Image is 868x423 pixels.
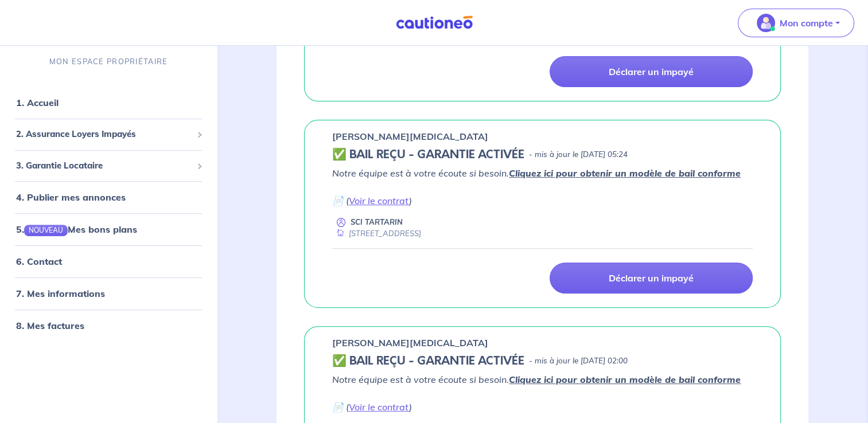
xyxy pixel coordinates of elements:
[332,336,488,350] p: [PERSON_NAME][MEDICAL_DATA]
[609,272,694,284] p: Déclarer un impayé
[349,195,409,206] a: Voir le contrat
[509,167,741,179] a: Cliquez ici pour obtenir un modèle de bail conforme
[5,250,212,273] div: 6. Contact
[529,149,628,160] p: - mis à jour le [DATE] 05:24
[351,217,403,228] p: SCI TARTARIN
[780,16,833,30] p: Mon compte
[332,167,741,179] em: Notre équipe est à votre écoute si besoin.
[16,256,62,267] a: 6. Contact
[5,154,212,177] div: 3. Garantie Locataire
[391,15,477,30] img: Cautioneo
[332,148,524,162] h5: ✅ BAIL REÇU - GARANTIE ACTIVÉE
[757,14,775,32] img: illu_account_valid_menu.svg
[16,97,59,108] a: 1. Accueil
[332,148,753,162] div: state: CONTRACT-VALIDATED, Context: IN-LANDLORD,IS-GL-CAUTION-IN-LANDLORD
[5,186,212,209] div: 4. Publier mes annonces
[16,191,126,203] a: 4. Publier mes annonces
[332,354,524,368] h5: ✅ BAIL REÇU - GARANTIE ACTIVÉE
[509,374,741,385] a: Cliquez ici pour obtenir un modèle de bail conforme
[332,228,421,239] div: [STREET_ADDRESS]
[332,195,412,206] em: 📄 ( )
[49,56,168,67] p: MON ESPACE PROPRIÉTAIRE
[609,66,694,77] p: Déclarer un impayé
[16,320,84,331] a: 8. Mes factures
[16,288,105,299] a: 7. Mes informations
[332,130,488,143] p: [PERSON_NAME][MEDICAL_DATA]
[16,224,137,235] a: 5.NOUVEAUMes bons plans
[550,56,753,87] a: Déclarer un impayé
[349,401,409,413] a: Voir le contrat
[5,314,212,337] div: 8. Mes factures
[16,128,192,141] span: 2. Assurance Loyers Impayés
[738,9,854,37] button: illu_account_valid_menu.svgMon compte
[332,401,412,413] em: 📄 ( )
[529,355,628,367] p: - mis à jour le [DATE] 02:00
[332,354,753,368] div: state: CONTRACT-VALIDATED, Context: IN-LANDLORD,IS-GL-CAUTION-IN-LANDLORD
[16,159,192,172] span: 3. Garantie Locataire
[5,282,212,305] div: 7. Mes informations
[5,91,212,114] div: 1. Accueil
[550,263,753,293] a: Déclarer un impayé
[5,123,212,146] div: 2. Assurance Loyers Impayés
[332,374,741,385] em: Notre équipe est à votre écoute si besoin.
[5,218,212,241] div: 5.NOUVEAUMes bons plans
